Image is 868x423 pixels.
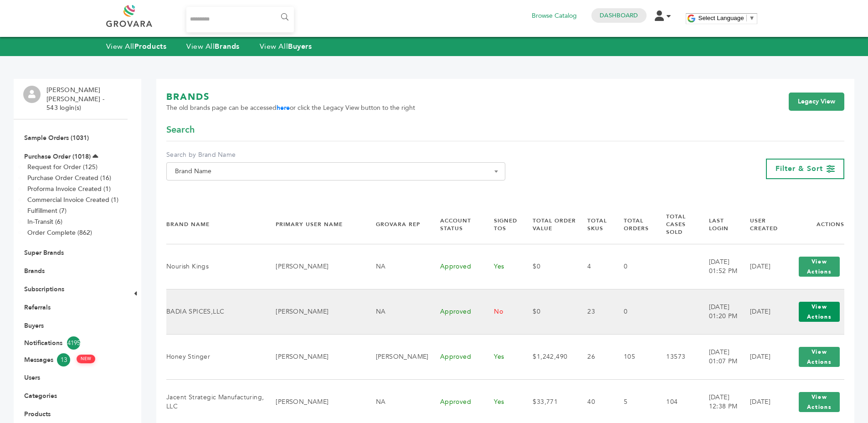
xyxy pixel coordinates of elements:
[23,86,41,103] img: profile.png
[288,41,312,52] strong: Buyers
[429,334,483,379] td: Approved
[699,15,755,21] a: Select Language​
[655,205,697,244] th: Total Cases Sold
[698,334,739,379] td: [DATE] 01:07 PM
[171,165,500,178] span: Brand Name
[600,11,638,20] a: Dashboard
[739,334,783,379] td: [DATE]
[365,244,429,289] td: NA
[24,373,40,382] a: Users
[655,334,697,379] td: 13573
[483,205,521,244] th: Signed TOS
[365,205,429,244] th: Grovara Rep
[24,285,64,294] a: Subscriptions
[799,347,840,367] button: View Actions
[24,353,117,366] a: Messages13 NEW
[799,257,840,277] button: View Actions
[264,244,364,289] td: [PERSON_NAME]
[24,152,91,161] a: Purchase Order (1018)
[166,289,264,334] td: BADIA SPICES,LLC
[46,86,125,113] li: [PERSON_NAME] [PERSON_NAME] - 543 login(s)
[166,124,195,136] span: Search
[612,205,655,244] th: Total Orders
[739,289,783,334] td: [DATE]
[576,205,612,244] th: Total SKUs
[27,206,67,215] a: Fulfillment (7)
[698,205,739,244] th: Last Login
[166,103,415,113] span: The old brands page can be accessed or click the Legacy View button to the right
[27,196,118,204] a: Commercial Invoice Created (1)
[134,41,166,52] strong: Products
[27,217,62,226] a: In-Transit (6)
[24,410,51,418] a: Products
[277,103,290,112] a: here
[365,289,429,334] td: NA
[612,289,655,334] td: 0
[106,41,167,52] a: View AllProducts
[27,185,111,193] a: Proforma Invoice Created (1)
[166,91,415,103] h1: BRANDS
[576,244,612,289] td: 4
[264,334,364,379] td: [PERSON_NAME]
[67,336,80,350] span: 4195
[698,244,739,289] td: [DATE] 01:52 PM
[24,392,57,400] a: Categories
[698,289,739,334] td: [DATE] 01:20 PM
[24,267,45,275] a: Brands
[789,93,844,111] a: Legacy View
[27,163,98,171] a: Request for Order (125)
[749,15,755,21] span: ▼
[166,150,505,160] label: Search by Brand Name
[612,244,655,289] td: 0
[576,334,612,379] td: 26
[166,205,264,244] th: Brand Name
[483,244,521,289] td: Yes
[27,228,92,237] a: Order Complete (862)
[799,302,840,322] button: View Actions
[521,244,576,289] td: $0
[576,289,612,334] td: 23
[215,41,239,52] strong: Brands
[776,164,823,174] span: Filter & Sort
[77,355,95,363] span: NEW
[264,289,364,334] td: [PERSON_NAME]
[739,205,783,244] th: User Created
[24,248,64,257] a: Super Brands
[27,174,111,182] a: Purchase Order Created (16)
[24,336,117,350] a: Notifications4195
[483,289,521,334] td: No
[186,41,240,52] a: View AllBrands
[166,244,264,289] td: Nourish Kings
[521,289,576,334] td: $0
[699,15,744,21] span: Select Language
[186,7,294,32] input: Search...
[24,134,89,142] a: Sample Orders (1031)
[260,41,312,52] a: View AllBuyers
[166,162,505,181] span: Brand Name
[532,11,577,21] a: Browse Catalog
[799,392,840,412] button: View Actions
[429,244,483,289] td: Approved
[483,334,521,379] td: Yes
[783,205,844,244] th: Actions
[521,334,576,379] td: $1,242,490
[746,15,747,21] span: ​
[57,353,70,366] span: 13
[739,244,783,289] td: [DATE]
[429,205,483,244] th: Account Status
[166,334,264,379] td: Honey Stinger
[429,289,483,334] td: Approved
[521,205,576,244] th: Total Order Value
[264,205,364,244] th: Primary User Name
[24,303,51,312] a: Referrals
[24,321,44,330] a: Buyers
[365,334,429,379] td: [PERSON_NAME]
[612,334,655,379] td: 105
